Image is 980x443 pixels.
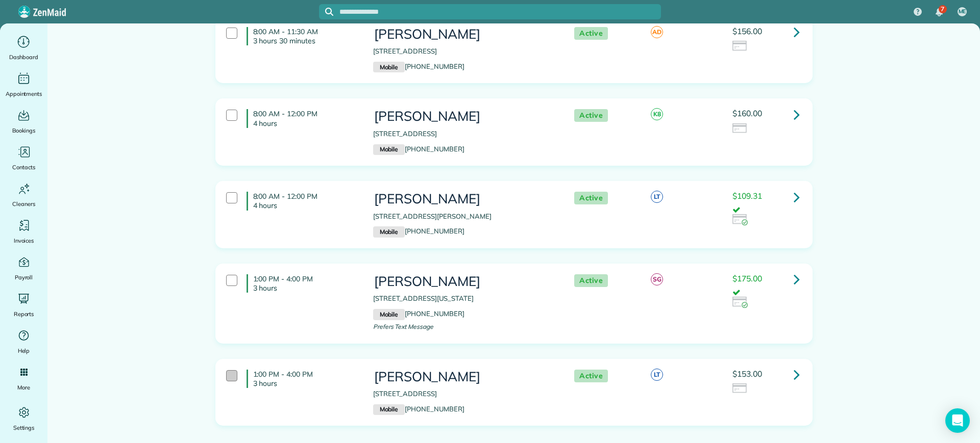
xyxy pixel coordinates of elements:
[651,191,663,203] span: LT
[4,144,43,172] a: Contacts
[4,404,43,433] a: Settings
[247,370,358,388] h4: 1:00 PM - 4:00 PM
[373,227,464,235] a: Mobile[PHONE_NUMBER]
[928,1,950,23] div: 7 unread notifications
[651,273,663,285] span: SG
[4,107,43,136] a: Bookings
[574,192,608,204] span: Active
[651,369,663,381] span: LT
[373,274,554,289] h3: [PERSON_NAME]
[18,346,30,356] span: Help
[651,108,663,120] span: K8
[373,389,554,399] p: [STREET_ADDRESS]
[732,191,762,201] span: $109.31
[17,382,30,393] span: More
[373,27,554,42] h3: [PERSON_NAME]
[4,180,43,209] a: Cleaners
[959,8,966,16] span: ME
[373,309,464,318] a: Mobile[PHONE_NUMBER]
[247,192,358,210] h4: 8:00 AM - 12:00 PM
[12,125,36,136] span: Bookings
[373,309,405,320] small: Mobile
[12,199,35,209] span: Cleaners
[6,89,42,99] span: Appointments
[4,70,43,99] a: Appointments
[373,404,405,415] small: Mobile
[13,423,35,433] span: Settings
[732,26,762,36] span: $156.00
[732,383,748,395] img: icon_credit_card_neutral-3d9a980bd25ce6dbb0f2033d7200983694762465c175678fcbc2d8f4bc43548e.png
[14,309,34,319] span: Reports
[373,212,554,222] p: [STREET_ADDRESS][PERSON_NAME]
[253,36,358,45] p: 3 hours 30 minutes
[574,370,608,382] span: Active
[732,41,748,52] img: icon_credit_card_neutral-3d9a980bd25ce6dbb0f2033d7200983694762465c175678fcbc2d8f4bc43548e.png
[12,162,35,172] span: Contacts
[319,8,333,16] button: Focus search
[4,291,43,319] a: Reports
[4,217,43,246] a: Invoices
[9,52,38,62] span: Dashboard
[373,62,464,70] a: Mobile[PHONE_NUMBER]
[253,283,358,293] p: 3 hours
[4,327,43,356] a: Help
[732,123,748,135] img: icon_credit_card_neutral-3d9a980bd25ce6dbb0f2033d7200983694762465c175678fcbc2d8f4bc43548e.png
[325,8,333,16] svg: Focus search
[373,62,405,73] small: Mobile
[651,26,663,38] span: AD
[373,109,554,124] h3: [PERSON_NAME]
[247,27,358,45] h4: 8:00 AM - 11:30 AM
[247,274,358,293] h4: 1:00 PM - 4:00 PM
[574,27,608,40] span: Active
[14,236,34,246] span: Invoices
[732,369,762,379] span: $153.00
[373,192,554,206] h3: [PERSON_NAME]
[15,272,33,282] span: Payroll
[732,297,748,308] img: icon_credit_card_success-27c2c4fc500a7f1a58a13ef14842cb958d03041fefb464fd2e53c949a5770e83.png
[4,34,43,62] a: Dashboard
[373,129,554,139] p: [STREET_ADDRESS]
[732,273,762,283] span: $175.00
[373,405,464,413] a: Mobile[PHONE_NUMBER]
[373,145,464,153] a: Mobile[PHONE_NUMBER]
[373,46,554,57] p: [STREET_ADDRESS]
[247,109,358,127] h4: 8:00 AM - 12:00 PM
[253,119,358,128] p: 4 hours
[574,274,608,287] span: Active
[732,108,762,118] span: $160.00
[4,254,43,282] a: Payroll
[373,144,405,155] small: Mobile
[941,5,944,13] span: 7
[373,226,405,238] small: Mobile
[373,370,554,384] h3: [PERSON_NAME]
[253,379,358,388] p: 3 hours
[945,408,970,433] div: Open Intercom Messenger
[732,214,748,225] img: icon_credit_card_success-27c2c4fc500a7f1a58a13ef14842cb958d03041fefb464fd2e53c949a5770e83.png
[253,201,358,210] p: 4 hours
[373,294,554,304] p: [STREET_ADDRESS][US_STATE]
[373,323,433,330] span: Prefers Text Message
[574,109,608,122] span: Active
